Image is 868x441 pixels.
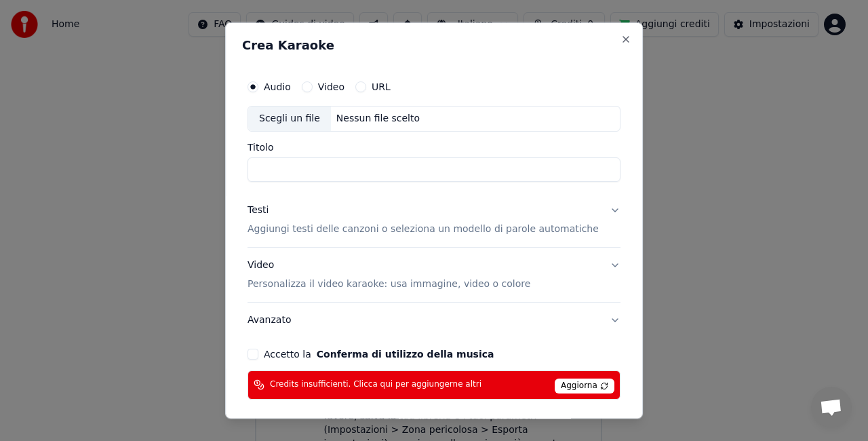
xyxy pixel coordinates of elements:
label: Titolo [248,142,620,151]
span: Aggiorna [555,378,614,393]
button: VideoPersonalizza il video karaoke: usa immagine, video o colore [248,247,620,301]
label: Accetto la [264,349,494,358]
div: Nessun file scelto [331,112,425,126]
label: URL [372,82,391,92]
button: TestiAggiungi testi delle canzoni o seleziona un modello di parole automatiche [248,192,620,246]
div: Testi [248,203,269,216]
div: Scegli un file [248,107,331,131]
h2: Crea Karaoke [242,39,626,52]
div: Video [248,258,530,290]
button: Accetto la [317,349,494,358]
label: Audio [264,82,291,92]
button: Avanzato [248,302,620,337]
p: Personalizza il video karaoke: usa immagine, video o colore [248,277,530,290]
label: Video [318,82,344,92]
p: Aggiungi testi delle canzoni o seleziona un modello di parole automatiche [248,222,599,235]
span: Credits insufficienti. Clicca qui per aggiungerne altri [270,379,481,390]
